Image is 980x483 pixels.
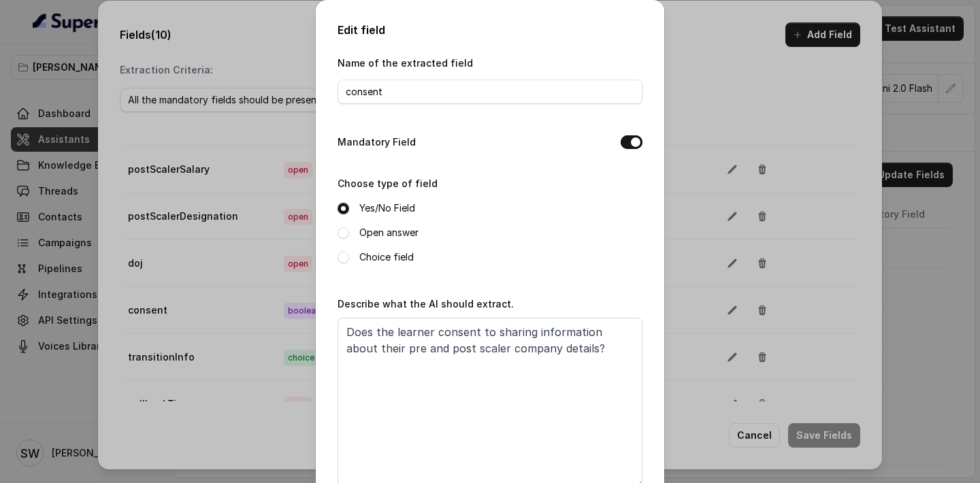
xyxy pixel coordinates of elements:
label: Mandatory Field [338,134,416,150]
label: Name of the extracted field [338,57,473,69]
label: Describe what the AI should extract. [338,298,514,310]
label: Choose type of field [338,178,438,189]
label: Open answer [359,224,419,241]
label: Yes/No Field [359,200,415,216]
h2: Edit field [338,22,642,38]
label: Choice field [359,249,414,265]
